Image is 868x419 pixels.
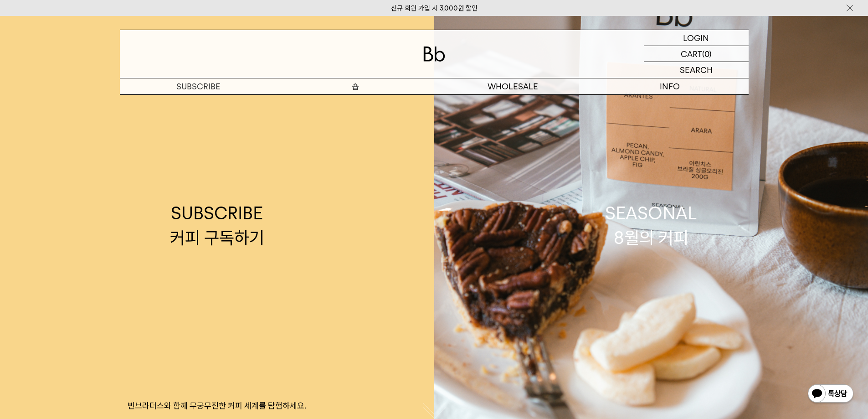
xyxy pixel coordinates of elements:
[644,46,749,62] a: CART (0)
[683,30,709,46] p: LOGIN
[277,78,434,94] a: 숍
[423,47,445,62] img: 로고
[277,95,434,110] a: 원두
[702,46,712,62] p: (0)
[605,201,697,249] div: SEASONAL 8월의 커피
[170,201,264,249] div: SUBSCRIBE 커피 구독하기
[591,78,749,94] p: INFO
[391,4,478,12] a: 신규 회원 가입 시 3,000원 할인
[681,46,702,62] p: CART
[120,78,277,94] a: SUBSCRIBE
[807,383,854,405] img: 카카오톡 채널 1:1 채팅 버튼
[680,62,713,78] p: SEARCH
[434,78,591,94] p: WHOLESALE
[644,30,749,46] a: LOGIN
